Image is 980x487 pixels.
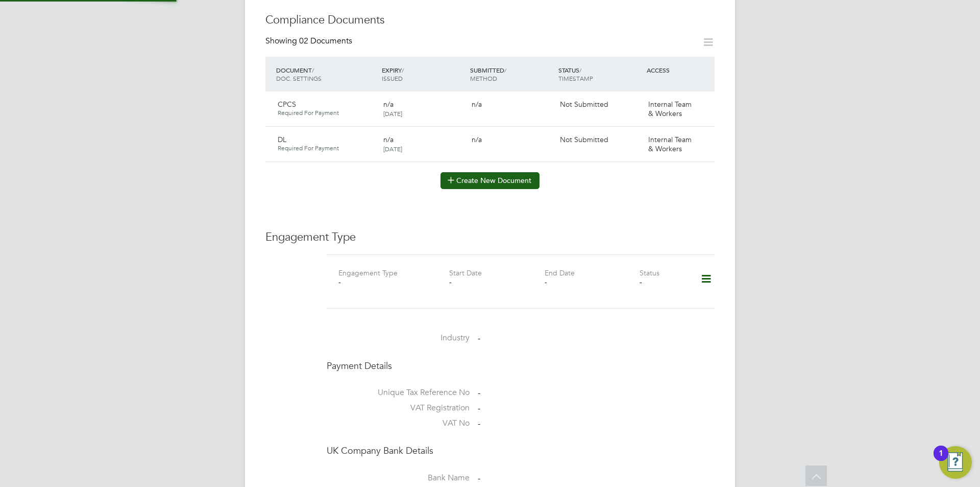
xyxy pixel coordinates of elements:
[327,387,470,398] label: Unique Tax Reference No
[338,268,398,277] label: Engagement Type
[383,135,394,144] span: n/a
[440,172,540,189] button: Create New Document
[327,333,470,343] label: Industry
[640,268,659,277] label: Status
[449,268,482,277] label: Start Date
[556,61,644,87] div: STATUS
[468,61,556,87] div: SUBMITTED
[472,135,482,144] span: n/a
[278,144,375,152] span: Required For Payment
[327,418,470,429] label: VAT No
[278,135,286,144] span: DL
[265,36,354,47] div: Showing
[939,453,943,467] div: 1
[276,74,322,82] span: DOC. SETTINGS
[402,66,404,74] span: /
[327,360,715,372] h4: Payment Details
[560,135,608,144] span: Not Submitted
[939,446,972,479] button: Open Resource Center, 1 new notification
[383,109,402,118] span: [DATE]
[265,230,715,245] h3: Engagement Type
[382,74,403,82] span: ISSUED
[640,277,687,287] div: -
[648,100,692,118] span: Internal Team & Workers
[545,268,575,277] label: End Date
[558,74,593,82] span: TIMESTAMP
[379,61,468,87] div: EXPIRY
[648,135,692,153] span: Internal Team & Workers
[478,333,480,343] span: -
[644,61,715,79] div: ACCESS
[327,403,470,413] label: VAT Registration
[478,388,480,398] span: -
[470,74,497,82] span: METHOD
[449,277,544,287] div: -
[472,100,482,109] span: n/a
[327,473,470,483] label: Bank Name
[579,66,581,74] span: /
[274,61,379,87] div: DOCUMENT
[312,66,314,74] span: /
[383,100,394,109] span: n/a
[278,109,375,117] span: Required For Payment
[265,13,715,28] h3: Compliance Documents
[478,403,480,413] span: -
[545,277,640,287] div: -
[478,473,480,483] span: -
[478,419,480,429] span: -
[338,277,433,287] div: -
[383,145,402,153] span: [DATE]
[560,100,608,109] span: Not Submitted
[278,100,296,109] span: CPCS
[327,445,715,456] h4: UK Company Bank Details
[299,36,352,46] span: 02 Documents
[504,66,506,74] span: /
